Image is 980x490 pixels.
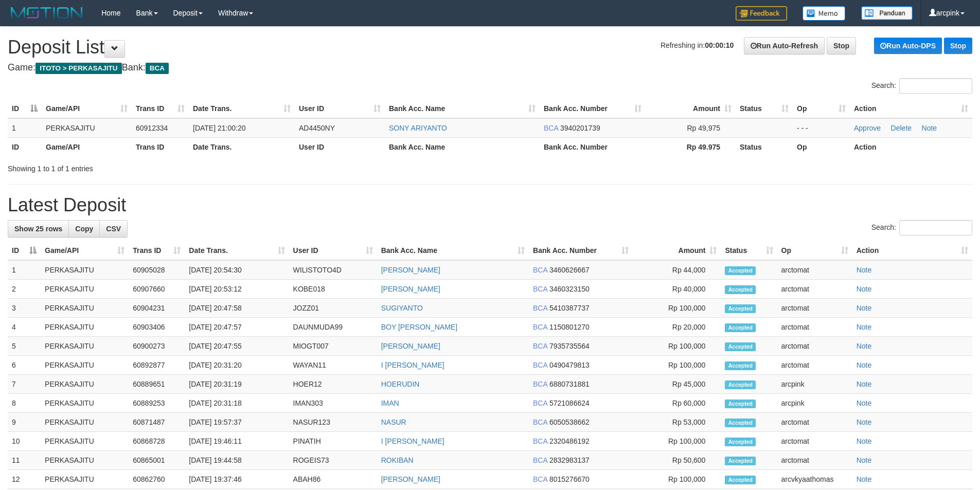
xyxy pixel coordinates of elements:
[725,323,756,332] span: Accepted
[68,220,100,238] a: Copy
[185,260,289,280] td: [DATE] 20:54:30
[14,225,62,233] span: Show 25 rows
[289,375,377,394] td: HOER12
[185,432,289,451] td: [DATE] 19:46:11
[185,280,289,299] td: [DATE] 20:53:12
[8,63,972,73] h4: Game: Bank:
[857,285,872,293] a: Note
[193,124,245,132] span: [DATE] 21:00:20
[633,375,721,394] td: Rp 45,000
[129,432,185,451] td: 60868728
[129,280,185,299] td: 60907660
[8,470,41,489] td: 12
[381,323,457,331] a: BOY [PERSON_NAME]
[549,266,590,274] span: Copy 3460626667 to clipboard
[185,318,289,337] td: [DATE] 20:47:57
[381,266,440,274] a: [PERSON_NAME]
[861,6,913,20] img: panduan.png
[899,78,972,94] input: Search:
[533,323,547,331] span: BCA
[736,6,787,21] img: Feedback.jpg
[777,337,852,356] td: arctomat
[132,137,189,156] th: Trans ID
[42,118,132,138] td: PERKASAJITU
[106,225,121,233] span: CSV
[549,437,590,445] span: Copy 2320486192 to clipboard
[850,99,972,118] th: Action: activate to sort column ascending
[381,285,440,293] a: [PERSON_NAME]
[289,432,377,451] td: PINATIH
[549,475,590,483] span: Copy 8015276670 to clipboard
[99,220,128,238] a: CSV
[549,380,590,388] span: Copy 6880731881 to clipboard
[725,457,756,465] span: Accepted
[129,451,185,470] td: 60865001
[560,124,600,132] span: Copy 3940201739 to clipboard
[633,280,721,299] td: Rp 40,000
[725,285,756,294] span: Accepted
[289,337,377,356] td: MIOGT007
[725,438,756,446] span: Accepted
[41,299,129,318] td: PERKASAJITU
[744,37,825,55] a: Run Auto-Refresh
[777,241,852,260] th: Op: activate to sort column ascending
[8,260,41,280] td: 1
[777,375,852,394] td: arcpink
[41,470,129,489] td: PERKASAJITU
[736,99,793,118] th: Status: activate to sort column ascending
[8,318,41,337] td: 4
[633,356,721,375] td: Rp 100,000
[185,394,289,413] td: [DATE] 20:31:18
[633,318,721,337] td: Rp 20,000
[185,241,289,260] th: Date Trans.: activate to sort column ascending
[41,356,129,375] td: PERKASAJITU
[295,137,385,156] th: User ID
[857,437,872,445] a: Note
[8,413,41,432] td: 9
[725,476,756,484] span: Accepted
[381,304,423,312] a: SUGIYANTO
[8,159,401,174] div: Showing 1 to 1 of 1 entries
[41,260,129,280] td: PERKASAJITU
[41,337,129,356] td: PERKASAJITU
[633,260,721,280] td: Rp 44,000
[857,323,872,331] a: Note
[8,356,41,375] td: 6
[8,280,41,299] td: 2
[857,380,872,388] a: Note
[129,470,185,489] td: 60862760
[129,318,185,337] td: 60903406
[705,41,734,49] strong: 00:00:10
[777,413,852,432] td: arctomat
[533,399,547,407] span: BCA
[129,260,185,280] td: 60905028
[8,220,69,238] a: Show 25 rows
[533,380,547,388] span: BCA
[289,260,377,280] td: WILISTOTO4D
[854,124,881,132] a: Approve
[75,225,93,233] span: Copy
[381,361,444,369] a: I [PERSON_NAME]
[633,451,721,470] td: Rp 50,600
[777,470,852,489] td: arcvkyaathomas
[850,137,972,156] th: Action
[827,37,856,55] a: Stop
[385,99,540,118] th: Bank Acc. Name: activate to sort column ascending
[381,456,414,464] a: ROKIBAN
[8,195,972,215] h1: Latest Deposit
[389,124,447,132] a: SONY ARIYANTO
[41,394,129,413] td: PERKASAJITU
[857,456,872,464] a: Note
[42,137,132,156] th: Game/API
[185,470,289,489] td: [DATE] 19:37:46
[633,241,721,260] th: Amount: activate to sort column ascending
[185,356,289,375] td: [DATE] 20:31:20
[381,437,444,445] a: I [PERSON_NAME]
[41,318,129,337] td: PERKASAJITU
[185,299,289,318] td: [DATE] 20:47:58
[725,419,756,427] span: Accepted
[944,38,972,54] a: Stop
[549,418,590,426] span: Copy 6050538662 to clipboard
[132,99,189,118] th: Trans ID: activate to sort column ascending
[857,399,872,407] a: Note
